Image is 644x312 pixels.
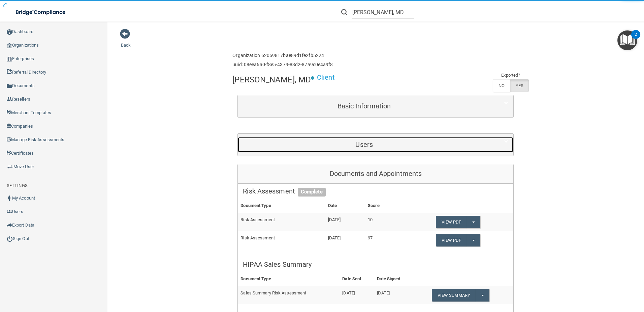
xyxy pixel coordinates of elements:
[7,57,12,61] img: enterprise.0d942306.png
[243,102,485,110] h5: Basic Information
[635,34,637,43] div: 2
[317,71,335,84] p: Client
[238,164,513,184] div: Documents and Appointments
[298,188,326,197] span: Complete
[7,163,13,170] img: briefcase.64adab9b.png
[352,6,414,19] input: Search
[238,213,325,231] td: Risk Assessment
[10,5,72,19] img: bridge_compliance_login_screen.278c3ca4.svg
[340,272,374,286] th: Date Sent
[121,34,131,48] a: Back
[243,137,508,152] a: Users
[238,199,325,213] th: Document Type
[510,79,529,92] label: YES
[365,231,403,249] td: 97
[7,97,12,102] img: ic_reseller.de258add.png
[374,272,415,286] th: Date Signed
[7,182,28,190] label: SETTINGS
[7,29,12,35] img: ic_dashboard_dark.d01f4a41.png
[7,223,12,228] img: icon-export.b9366987.png
[325,213,365,231] td: [DATE]
[7,209,12,214] img: icon-users.e205127d.png
[436,216,467,228] a: View PDF
[232,75,311,84] h4: [PERSON_NAME], MD
[325,231,365,249] td: [DATE]
[493,71,529,79] td: Exported?
[232,62,333,67] h6: uuid: 08eea6a0-f8e5-4379-83d2-87a9c0e4a9f8
[432,289,476,302] a: View Summary
[493,79,510,92] label: NO
[238,272,340,286] th: Document Type
[232,53,333,58] h6: Organization 62069817bae89d1fe2fb5224
[243,187,508,195] h5: Risk Assessment
[243,141,485,148] h5: Users
[365,199,403,213] th: Score
[374,286,415,304] td: [DATE]
[341,9,347,15] img: ic-search.3b580494.png
[7,196,12,201] img: ic_user_dark.df1a06c3.png
[243,261,508,268] h5: HIPAA Sales Summary
[7,83,12,89] img: icon-documents.8dae5593.png
[238,286,340,304] td: Sales Summary Risk Assessment
[7,43,12,48] img: organization-icon.f8decf85.png
[325,199,365,213] th: Date
[436,234,467,246] a: View PDF
[7,236,13,242] img: ic_power_dark.7ecde6b1.png
[365,213,403,231] td: 10
[238,231,325,249] td: Risk Assessment
[340,286,374,304] td: [DATE]
[617,30,637,50] button: Open Resource Center, 2 new notifications
[243,99,508,114] a: Basic Information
